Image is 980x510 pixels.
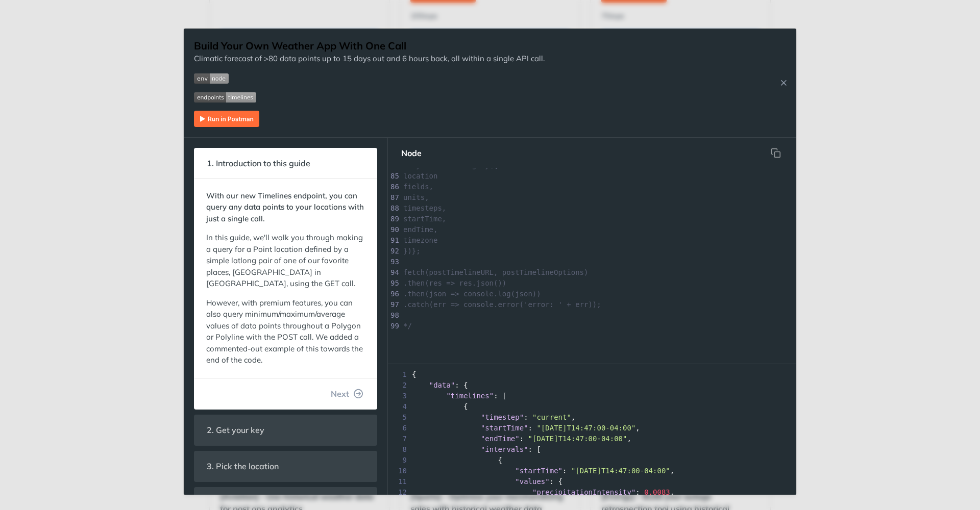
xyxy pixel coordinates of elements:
[571,467,670,475] span: "[DATE]T14:47:00-04:00"
[388,171,398,182] div: 85
[403,215,446,223] span: startTime,
[403,268,588,276] span: fetch(postTimelineURL, postTimelineOptions)
[200,154,317,173] span: 1. Introduction to this guide
[388,487,796,498] div: : ,
[388,391,410,401] span: 3
[388,466,796,476] div: : ,
[194,451,377,482] section: 3. Pick the location
[403,172,437,180] span: location
[403,193,429,201] span: units,
[771,148,781,158] svg: hidden
[194,72,545,84] span: Expand image
[481,413,524,421] span: "timestep"
[388,444,410,455] span: 8
[388,380,410,391] span: 2
[388,257,398,267] div: 93
[388,487,410,498] span: 12
[403,204,446,212] span: timesteps,
[403,183,433,191] span: fields,
[388,476,410,487] span: 11
[393,143,430,163] button: Node
[388,423,410,433] span: 6
[528,435,627,443] span: "[DATE]T14:47:00-04:00"
[388,466,410,476] span: 10
[388,391,796,401] div: : [
[403,300,601,309] span: .catch(err => console.error('error: ' + err));
[515,467,562,475] span: "startTime"
[388,289,398,299] div: 96
[388,278,398,289] div: 95
[194,111,259,127] img: Run in Postman
[532,488,635,496] span: "precipitationIntensity"
[388,433,796,444] div: : ,
[644,488,670,496] span: 0.0083
[388,182,398,192] div: 86
[194,53,545,65] p: Climatic forecast of >80 data points up to 15 days out and 6 hours back, all within a single API ...
[481,424,528,432] span: "startTime"
[388,444,796,455] div: : [
[481,435,520,443] span: "endTime"
[206,191,364,223] strong: With our new Timelines endpoint, you can query any data points to your locations with just a sing...
[388,433,410,444] span: 7
[446,392,494,400] span: "timelines"
[388,299,398,310] div: 97
[388,401,410,412] span: 4
[323,384,372,404] button: Next
[388,455,410,466] span: 9
[388,203,398,214] div: 88
[388,235,398,246] div: 91
[194,92,256,103] img: endpoint
[388,369,796,380] div: {
[388,310,398,321] div: 98
[331,388,349,400] span: Next
[388,412,796,423] div: : ,
[200,420,272,440] span: 2. Get your key
[388,380,796,391] div: : {
[403,247,421,255] span: })};
[532,413,571,421] span: "current"
[388,224,398,235] div: 90
[403,279,506,287] span: .then(res => res.json())
[388,476,796,487] div: : {
[388,369,410,380] span: 1
[194,148,377,410] section: 1. Introduction to this guideWith our new Timelines endpoint, you can query any data points to yo...
[388,321,398,331] div: 99
[194,415,377,446] section: 2. Get your key
[481,445,528,453] span: "intervals"
[536,424,635,432] span: "[DATE]T14:47:00-04:00"
[194,73,229,84] img: env
[388,246,398,257] div: 92
[403,161,498,169] span: body: JSON.stringify({
[388,412,410,423] span: 5
[206,297,365,366] p: However, with premium features, you can also query minimum/maximum/average values of data points ...
[403,236,437,244] span: timezone
[194,39,545,53] h1: Build Your Own Weather App With One Call
[776,78,791,88] button: Close Recipe
[403,290,541,298] span: .then(json => console.log(json))
[200,456,286,476] span: 3. Pick the location
[388,423,796,433] div: : ,
[194,113,259,122] a: Expand image
[194,91,545,103] span: Expand image
[388,455,796,466] div: {
[388,267,398,278] div: 94
[515,477,549,486] span: "values"
[403,225,437,234] span: endTime,
[766,143,786,163] button: Copy
[206,232,365,290] p: In this guide, we'll walk you through making a query for a Point location defined by a simple lat...
[429,381,455,389] span: "data"
[388,192,398,203] div: 87
[388,214,398,224] div: 89
[388,401,796,412] div: {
